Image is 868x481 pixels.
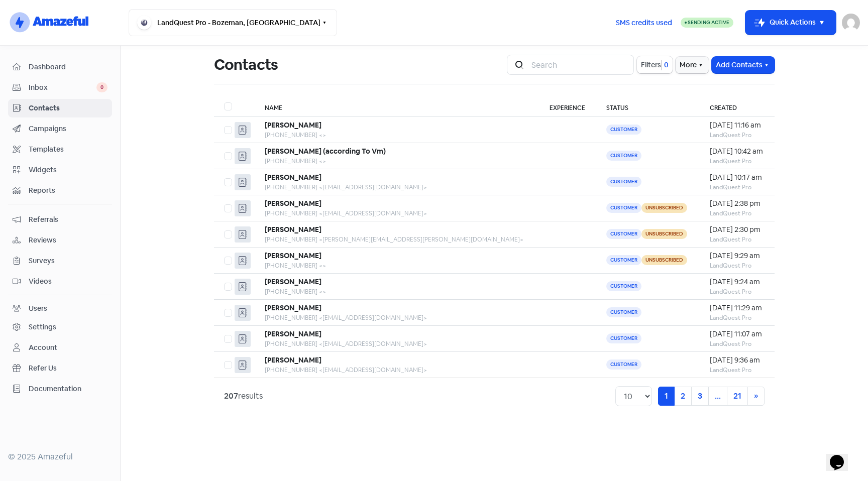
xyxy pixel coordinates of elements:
th: Created [700,96,775,117]
div: LandQuest Pro [710,366,765,375]
span: Customer [606,255,641,265]
a: Documentation [8,380,112,398]
span: » [754,391,758,401]
div: LandQuest Pro [710,183,765,192]
b: [PERSON_NAME] [265,199,321,208]
span: Unsubscribed [641,255,687,265]
a: Campaigns [8,119,112,138]
b: [PERSON_NAME] [265,173,321,182]
a: Reports [8,181,112,200]
span: 0 [96,82,107,92]
span: SMS credits used [616,18,672,28]
span: Videos [29,276,107,287]
th: Status [596,96,699,117]
div: LandQuest Pro [710,261,765,270]
a: Users [8,299,112,318]
div: LandQuest Pro [710,339,765,348]
div: [PHONE_NUMBER] <> [265,157,529,166]
div: [DATE] 11:07 am [710,329,765,339]
b: [PERSON_NAME] [265,251,321,260]
a: 3 [691,387,709,406]
a: Reviews [8,231,112,250]
span: Reports [29,185,107,196]
span: Customer [606,307,641,317]
div: [DATE] 9:24 am [710,277,765,287]
div: [PHONE_NUMBER] <[EMAIL_ADDRESS][DOMAIN_NAME]> [265,209,529,218]
span: Contacts [29,103,107,113]
a: SMS credits used [607,17,681,27]
span: Customer [606,125,641,135]
span: Sending Active [688,19,729,26]
div: Users [29,303,47,314]
span: Inbox [29,82,96,93]
span: Reviews [29,235,107,246]
div: [PHONE_NUMBER] <> [265,131,529,140]
span: Customer [606,151,641,161]
div: [DATE] 2:30 pm [710,224,765,235]
div: LandQuest Pro [710,157,765,166]
a: Account [8,338,112,357]
div: [DATE] 10:42 am [710,146,765,157]
button: LandQuest Pro - Bozeman, [GEOGRAPHIC_DATA] [129,9,337,36]
iframe: chat widget [826,441,858,471]
div: [PHONE_NUMBER] <[EMAIL_ADDRESS][DOMAIN_NAME]> [265,339,529,348]
div: [DATE] 11:16 am [710,120,765,131]
span: Campaigns [29,124,107,134]
a: ... [708,387,727,406]
strong: 207 [224,391,238,401]
b: [PERSON_NAME] [265,355,321,365]
div: results [224,390,263,402]
b: [PERSON_NAME] [265,329,321,338]
div: [PHONE_NUMBER] <[PERSON_NAME][EMAIL_ADDRESS][PERSON_NAME][DOMAIN_NAME]> [265,235,529,244]
span: Unsubscribed [641,203,687,213]
a: Videos [8,272,112,291]
span: Customer [606,229,641,239]
div: Account [29,342,57,353]
a: Inbox 0 [8,78,112,97]
a: 21 [727,387,748,406]
a: Refer Us [8,359,112,378]
div: [PHONE_NUMBER] <> [265,261,529,270]
a: Sending Active [681,17,733,29]
span: Documentation [29,384,107,394]
div: [PHONE_NUMBER] <[EMAIL_ADDRESS][DOMAIN_NAME]> [265,183,529,192]
div: © 2025 Amazeful [8,451,112,463]
th: Name [255,96,539,117]
a: Surveys [8,252,112,270]
b: [PERSON_NAME] (according To Vm) [265,147,386,156]
div: LandQuest Pro [710,131,765,140]
a: Dashboard [8,58,112,76]
div: [DATE] 9:29 am [710,251,765,261]
b: [PERSON_NAME] [265,225,321,234]
div: [DATE] 9:36 am [710,355,765,366]
b: [PERSON_NAME] [265,121,321,130]
a: 1 [658,387,675,406]
input: Search [525,55,634,75]
a: Next [747,387,765,406]
span: Widgets [29,165,107,175]
span: Customer [606,203,641,213]
a: Settings [8,318,112,336]
span: Customer [606,333,641,343]
div: [DATE] 2:38 pm [710,198,765,209]
span: 0 [662,60,669,70]
div: LandQuest Pro [710,287,765,296]
span: Customer [606,177,641,187]
h1: Contacts [214,49,278,81]
span: Filters [641,60,661,70]
b: [PERSON_NAME] [265,303,321,312]
div: [PHONE_NUMBER] <[EMAIL_ADDRESS][DOMAIN_NAME]> [265,313,529,322]
button: More [676,57,709,73]
div: [DATE] 11:29 am [710,303,765,313]
a: Referrals [8,210,112,229]
span: Dashboard [29,62,107,72]
span: Customer [606,281,641,291]
span: Customer [606,359,641,370]
div: Settings [29,322,56,332]
div: [PHONE_NUMBER] <[EMAIL_ADDRESS][DOMAIN_NAME]> [265,366,529,375]
a: Contacts [8,99,112,117]
a: Widgets [8,161,112,179]
b: [PERSON_NAME] [265,277,321,286]
button: Quick Actions [745,11,836,35]
img: User [842,14,860,32]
